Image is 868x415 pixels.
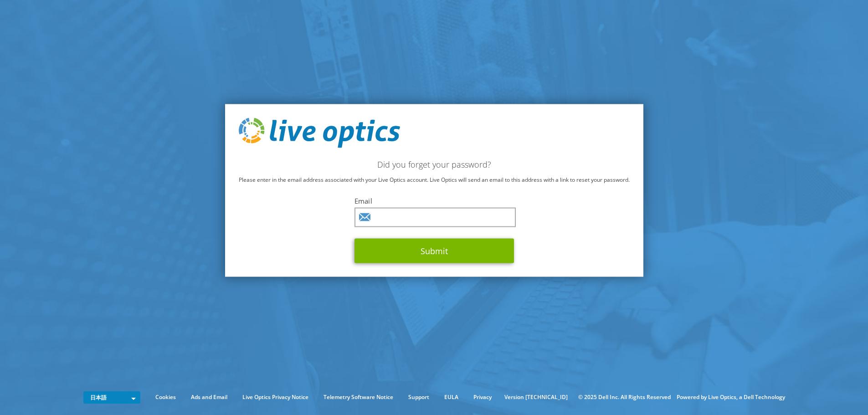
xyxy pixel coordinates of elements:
[149,392,183,402] a: Cookies
[354,238,514,263] button: Submit
[354,196,514,205] label: Email
[401,392,436,402] a: Support
[317,392,400,402] a: Telemetry Software Notice
[236,392,315,402] a: Live Optics Privacy Notice
[437,392,465,402] a: EULA
[467,392,498,402] a: Privacy
[239,174,630,184] p: Please enter in the email address associated with your Live Optics account. Live Optics will send...
[574,392,675,402] li: © 2025 Dell Inc. All Rights Reserved
[239,118,400,148] img: live_optics_svg.svg
[184,392,234,402] a: Ads and Email
[677,392,785,402] li: Powered by Live Optics, a Dell Technology
[500,392,572,402] li: Version [TECHNICAL_ID]
[239,159,630,169] h2: Did you forget your password?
